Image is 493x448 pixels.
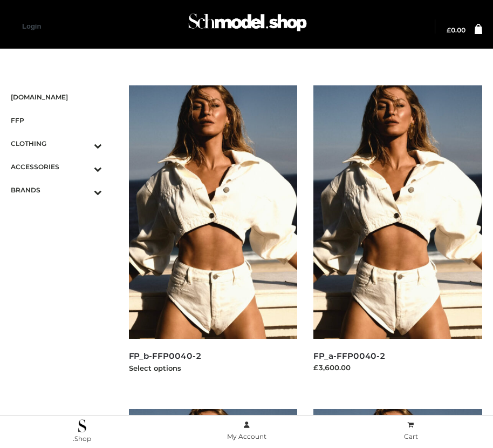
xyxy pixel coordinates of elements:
[447,26,451,34] span: £
[11,155,102,178] a: ACCESSORIESToggle Submenu
[11,161,102,173] span: ACCESSORIES
[64,155,102,178] button: Toggle Submenu
[11,132,102,155] a: CLOTHINGToggle Submenu
[11,184,102,196] span: BRANDS
[165,419,329,443] a: My Account
[129,364,181,372] a: Select options
[22,22,41,30] a: Login
[313,362,482,373] div: £3,600.00
[447,27,465,34] a: £0.00
[78,419,86,432] img: .Shop
[313,351,386,361] a: FP_a-FFP0040-2
[404,432,418,440] span: Cart
[11,137,102,150] span: CLOTHING
[11,109,102,132] a: FFP
[11,91,102,103] span: [DOMAIN_NAME]
[11,114,102,126] span: FFP
[129,351,202,361] a: FP_b-FFP0040-2
[186,6,310,44] img: Schmodel Admin 964
[328,419,493,443] a: Cart
[227,432,266,440] span: My Account
[73,434,91,443] span: .Shop
[64,132,102,155] button: Toggle Submenu
[183,9,310,44] a: Schmodel Admin 964
[11,178,102,202] a: BRANDSToggle Submenu
[64,178,102,202] button: Toggle Submenu
[447,26,465,34] bdi: 0.00
[11,85,102,109] a: [DOMAIN_NAME]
